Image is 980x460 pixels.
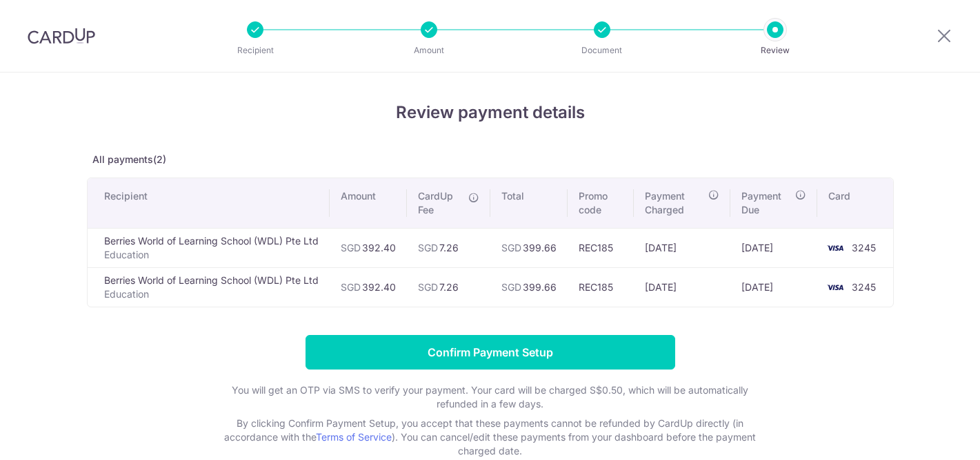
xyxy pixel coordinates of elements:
span: SGD [341,242,361,253]
td: 392.40 [330,228,407,267]
th: Card [817,178,892,228]
span: SGD [418,281,438,293]
p: You will get an OTP via SMS to verify your payment. Your card will be charged S$0.50, which will ... [214,383,766,411]
th: Recipient [88,178,330,228]
th: Total [490,178,568,228]
td: 392.40 [330,267,407,307]
span: 3245 [852,281,876,293]
td: 399.66 [490,228,568,267]
input: Confirm Payment Setup [306,335,675,370]
td: 7.26 [407,228,491,267]
p: Education [104,287,319,301]
p: Recipient [204,44,306,57]
span: SGD [341,281,361,293]
span: Payment Due [741,189,791,217]
p: Review [724,44,826,57]
h4: Review payment details [87,100,894,125]
td: 399.66 [490,267,568,307]
img: <span class="translation_missing" title="translation missing: en.account_steps.new_confirm_form.b... [821,279,849,296]
th: Amount [330,178,407,228]
span: SGD [501,242,521,253]
p: By clicking Confirm Payment Setup, you accept that these payments cannot be refunded by CardUp di... [214,416,766,458]
td: 7.26 [407,267,491,307]
td: [DATE] [634,228,731,267]
span: Payment Charged [645,189,705,217]
img: <span class="translation_missing" title="translation missing: en.account_steps.new_confirm_form.b... [821,240,849,256]
span: CardUp Fee [418,189,462,217]
p: All payments(2) [87,153,894,166]
span: SGD [418,242,438,253]
p: Education [104,248,319,262]
p: Amount [378,44,480,57]
a: Terms of Service [316,431,392,443]
th: Promo code [568,178,634,228]
td: Berries World of Learning School (WDL) Pte Ltd [88,267,330,307]
td: REC185 [568,267,634,307]
td: REC185 [568,228,634,267]
p: Document [551,44,653,57]
td: Berries World of Learning School (WDL) Pte Ltd [88,228,330,267]
td: [DATE] [730,267,817,307]
td: [DATE] [634,267,731,307]
img: CardUp [28,28,95,44]
span: SGD [501,281,521,293]
span: 3245 [852,242,876,253]
iframe: Opens a widget where you can find more information [891,419,966,453]
td: [DATE] [730,228,817,267]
